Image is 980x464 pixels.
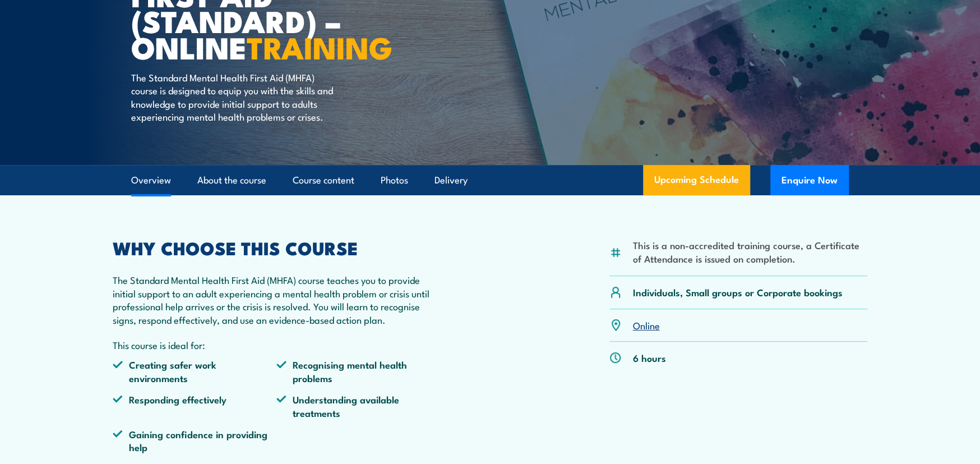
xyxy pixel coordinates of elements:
li: Responding effectively [113,393,276,419]
p: Individuals, Small groups or Corporate bookings [632,286,842,298]
a: About the course [197,166,266,195]
a: Photos [381,166,408,195]
li: This is a non-accredited training course, a Certificate of Attendance is issued on completion. [632,238,867,265]
a: Course content [293,166,354,195]
p: This course is ideal for: [113,338,440,351]
li: Understanding available treatments [276,393,440,419]
li: Recognising mental health problems [276,358,440,384]
p: 6 hours [632,351,665,364]
p: The Standard Mental Health First Aid (MHFA) course is designed to equip you with the skills and k... [131,71,336,123]
a: Overview [131,166,171,195]
h2: WHY CHOOSE THIS COURSE [113,240,440,255]
button: Enquire Now [770,165,849,195]
strong: TRAINING [247,23,392,70]
li: Gaining confidence in providing help [113,428,276,454]
p: The Standard Mental Health First Aid (MHFA) course teaches you to provide initial support to an a... [113,273,440,326]
li: Creating safer work environments [113,358,276,384]
a: Upcoming Schedule [643,165,750,195]
a: Online [632,318,659,332]
a: Delivery [434,166,468,195]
